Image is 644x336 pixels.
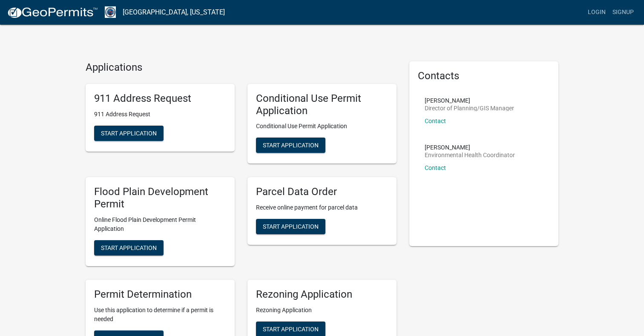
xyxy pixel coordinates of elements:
span: Start Application [263,223,319,230]
a: Signup [609,4,637,20]
a: [GEOGRAPHIC_DATA], [US_STATE] [123,5,225,20]
h5: Contacts [418,70,550,82]
button: Start Application [256,138,325,153]
p: [PERSON_NAME] [425,98,514,103]
p: 911 Address Request [94,110,226,119]
span: Start Application [101,129,157,136]
h4: Applications [86,61,397,74]
p: [PERSON_NAME] [425,144,515,150]
h5: Parcel Data Order [256,186,388,198]
h5: Flood Plain Development Permit [94,186,226,210]
button: Start Application [94,240,164,256]
h5: Conditional Use Permit Application [256,92,388,117]
a: Contact [425,164,446,171]
span: Start Application [263,142,319,149]
p: Use this application to determine if a permit is needed [94,306,226,324]
p: Director of Planning/GIS Manager [425,105,514,111]
h5: Rezoning Application [256,288,388,301]
h5: Permit Determination [94,288,226,301]
button: Start Application [94,126,164,141]
button: Start Application [256,219,325,234]
a: Login [584,4,609,20]
p: Conditional Use Permit Application [256,122,388,131]
img: Henry County, Iowa [105,6,116,18]
p: Rezoning Application [256,306,388,315]
p: Online Flood Plain Development Permit Application [94,215,226,233]
a: Contact [425,118,446,124]
p: Receive online payment for parcel data [256,203,388,212]
span: Start Application [263,325,319,332]
span: Start Application [101,244,157,251]
h5: 911 Address Request [94,92,226,105]
p: Environmental Health Coordinator [425,152,515,158]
